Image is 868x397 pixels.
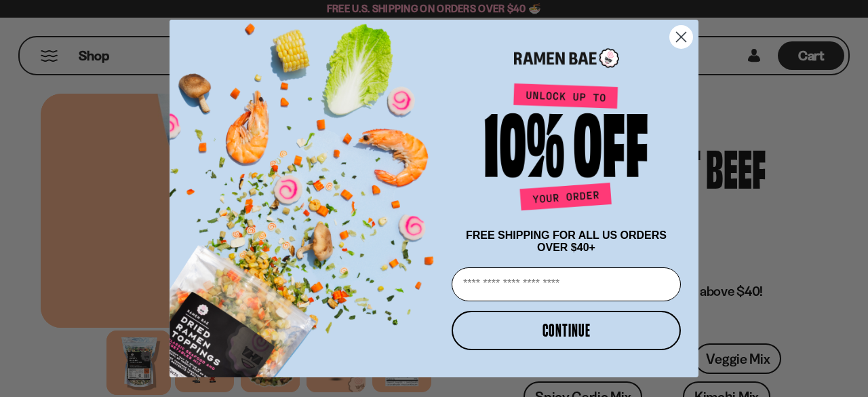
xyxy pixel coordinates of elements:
[466,229,667,253] span: FREE SHIPPING FOR ALL US ORDERS OVER $40+
[452,311,681,350] button: CONTINUE
[669,25,693,49] button: Close dialog
[170,8,446,377] img: ce7035ce-2e49-461c-ae4b-8ade7372f32c.png
[514,47,619,69] img: Ramen Bae Logo
[481,83,651,216] img: Unlock up to 10% off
